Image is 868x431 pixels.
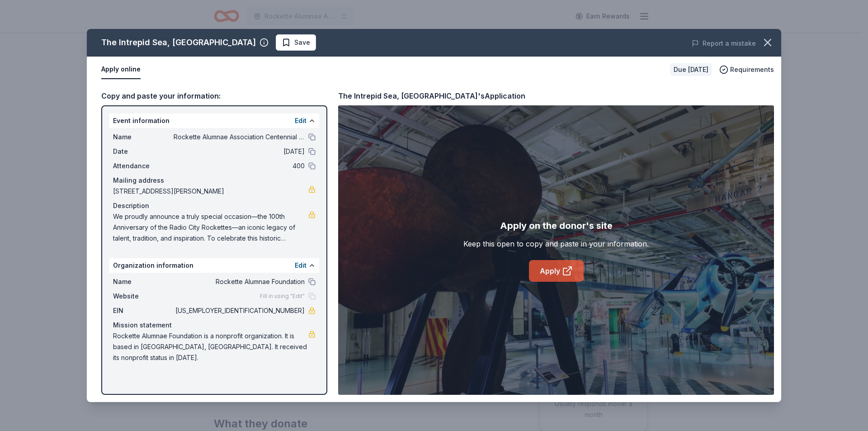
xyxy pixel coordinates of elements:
span: [DATE] [174,146,305,157]
span: Name [113,276,174,287]
span: Fill in using "Edit" [260,293,305,300]
span: Rockette Alumnae Foundation is a nonprofit organization. It is based in [GEOGRAPHIC_DATA], [GEOGR... [113,331,308,363]
span: Rockette Alumnae Association Centennial Charity Ball [174,132,305,142]
div: Event information [109,114,319,128]
button: Edit [295,260,307,271]
div: Mission statement [113,320,316,331]
span: Date [113,146,174,157]
span: Attendance [113,161,174,171]
div: Description [113,200,316,211]
a: Apply [529,260,584,282]
button: Save [276,34,316,51]
span: [STREET_ADDRESS][PERSON_NAME] [113,186,308,197]
div: Mailing address [113,175,316,186]
div: The Intrepid Sea, [GEOGRAPHIC_DATA]'s Application [338,90,525,102]
span: Requirements [730,64,774,75]
span: Website [113,291,174,302]
button: Edit [295,115,307,126]
span: 400 [174,161,305,171]
span: Rockette Alumnae Foundation [174,276,305,287]
div: Apply on the donor's site [500,218,613,233]
div: Due [DATE] [670,63,712,76]
button: Apply online [101,60,141,79]
button: Report a mistake [692,38,756,49]
span: [US_EMPLOYER_IDENTIFICATION_NUMBER] [174,305,305,316]
div: Copy and paste your information: [101,90,327,102]
span: Save [294,37,310,48]
span: Name [113,132,174,142]
span: We proudly announce a truly special occasion—the 100th Anniversary of the Radio City Rockettes—an... [113,211,308,244]
button: Requirements [719,64,774,75]
div: The Intrepid Sea, [GEOGRAPHIC_DATA] [101,35,256,50]
span: EIN [113,305,174,316]
div: Organization information [109,258,319,273]
div: Keep this open to copy and paste in your information. [463,238,649,249]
